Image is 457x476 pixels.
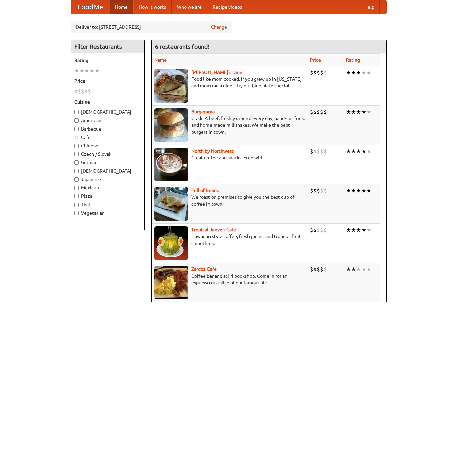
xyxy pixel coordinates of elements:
[356,108,361,116] li: ★
[320,69,323,76] li: $
[317,69,320,76] li: $
[359,0,380,14] a: Help
[320,148,323,155] li: $
[356,148,361,155] li: ★
[320,226,323,234] li: $
[191,188,219,193] a: Full of Beans
[74,135,79,140] input: Cafe
[361,187,366,194] li: ★
[71,40,144,53] h4: Filter Restaurants
[317,108,320,116] li: $
[74,184,141,191] label: Mexican
[346,108,351,116] li: ★
[346,57,360,63] a: Rating
[154,57,167,63] a: Name
[346,226,351,234] li: ★
[313,69,317,76] li: $
[191,266,217,272] a: Zardoz Cafe
[323,108,327,116] li: $
[351,148,356,155] li: ★
[323,148,327,155] li: $
[74,99,141,105] h5: Cuisine
[74,151,141,157] label: Czech / Slovak
[74,109,141,115] label: [DEMOGRAPHIC_DATA]
[313,148,317,155] li: $
[310,226,313,234] li: $
[74,57,141,64] h5: Rating
[356,69,361,76] li: ★
[366,69,371,76] li: ★
[361,226,366,234] li: ★
[74,160,79,165] input: German
[323,187,327,194] li: $
[207,0,247,14] a: Recipe videos
[94,67,100,74] li: ★
[154,108,188,142] img: burgerama.jpg
[320,266,323,273] li: $
[154,194,305,207] p: We roast on premises to give you the best cup of coffee in town.
[346,69,351,76] li: ★
[154,154,305,161] p: Great coffee and snacks. Free wifi.
[74,142,141,149] label: Chinese
[320,187,323,194] li: $
[346,187,351,194] li: ★
[133,0,172,14] a: How it works
[346,266,351,273] li: ★
[351,266,356,273] li: ★
[310,148,313,155] li: $
[81,88,84,95] li: $
[74,194,79,198] input: Pizza
[317,148,320,155] li: $
[74,78,141,84] h5: Price
[84,88,88,95] li: $
[356,266,361,273] li: ★
[323,69,327,76] li: $
[74,177,79,182] input: Japanese
[310,266,313,273] li: $
[191,227,236,232] b: Tropical Jeeve's Cafe
[323,266,327,273] li: $
[317,266,320,273] li: $
[317,187,320,194] li: $
[351,226,356,234] li: ★
[191,70,244,75] a: [PERSON_NAME]'s Diner
[366,187,371,194] li: ★
[320,108,323,116] li: $
[191,148,234,154] a: North by Northwest
[310,187,313,194] li: $
[74,169,79,173] input: [DEMOGRAPHIC_DATA]
[366,266,371,273] li: ★
[310,108,313,116] li: $
[323,226,327,234] li: $
[154,187,188,221] img: beans.jpg
[74,210,141,216] label: Vegetarian
[74,127,79,131] input: Barbecue
[155,43,210,50] ng-pluralize: 6 restaurants found!
[313,108,317,116] li: $
[74,144,79,148] input: Chinese
[74,168,141,174] label: [DEMOGRAPHIC_DATA]
[71,21,232,33] div: Deliver to: [STREET_ADDRESS]
[361,266,366,273] li: ★
[154,148,188,181] img: north.jpg
[74,88,78,95] li: $
[78,88,81,95] li: $
[74,117,141,124] label: American
[211,24,227,30] a: Change
[88,88,91,95] li: $
[351,69,356,76] li: ★
[154,76,305,89] p: Food like mom cooked, if you grew up in [US_STATE] and mom ran a diner. Try our blue plate special!
[154,115,305,135] p: Grade A beef, freshly ground every day, hand-cut fries, and home-made milkshakes. We make the bes...
[346,148,351,155] li: ★
[84,67,89,74] li: ★
[191,109,215,114] a: Burgerama
[110,0,133,14] a: Home
[154,272,305,286] p: Coffee bar and sci-fi bookshop. Come in for an espresso or a slice of our famous pie.
[71,0,110,14] a: FoodMe
[310,57,321,63] a: Price
[361,108,366,116] li: ★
